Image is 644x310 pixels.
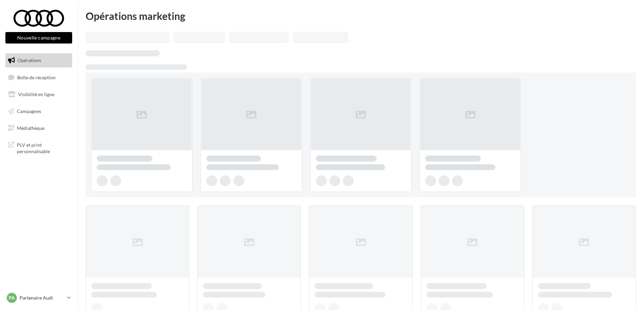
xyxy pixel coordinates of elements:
[5,291,72,304] a: PA Partenaire Audi
[18,57,41,63] span: Opérations
[18,91,54,97] span: Visibilité en ligne
[4,104,74,118] a: Campagnes
[17,125,45,131] span: Médiathèque
[4,53,74,67] a: Opérations
[9,294,15,301] span: PA
[17,74,56,80] span: Boîte de réception
[86,11,636,21] div: Opérations marketing
[4,87,74,102] a: Visibilité en ligne
[4,121,74,135] a: Médiathèque
[5,32,72,44] button: Nouvelle campagne
[17,140,69,155] span: PLV et print personnalisable
[20,294,64,301] p: Partenaire Audi
[4,138,74,158] a: PLV et print personnalisable
[4,70,74,85] a: Boîte de réception
[17,108,41,114] span: Campagnes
